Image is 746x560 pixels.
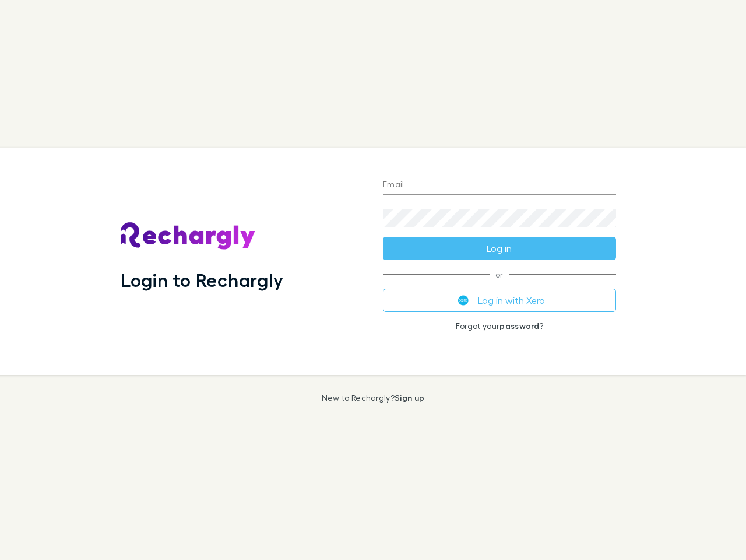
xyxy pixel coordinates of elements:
button: Log in [383,237,616,260]
a: Sign up [395,393,424,402]
img: Rechargly's Logo [121,222,256,250]
button: Log in with Xero [383,289,616,312]
p: New to Rechargly? [322,393,425,402]
p: Forgot your ? [383,321,616,331]
a: password [499,321,539,331]
img: Xero's logo [458,295,469,306]
h1: Login to Rechargly [121,269,283,291]
span: or [383,274,616,275]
